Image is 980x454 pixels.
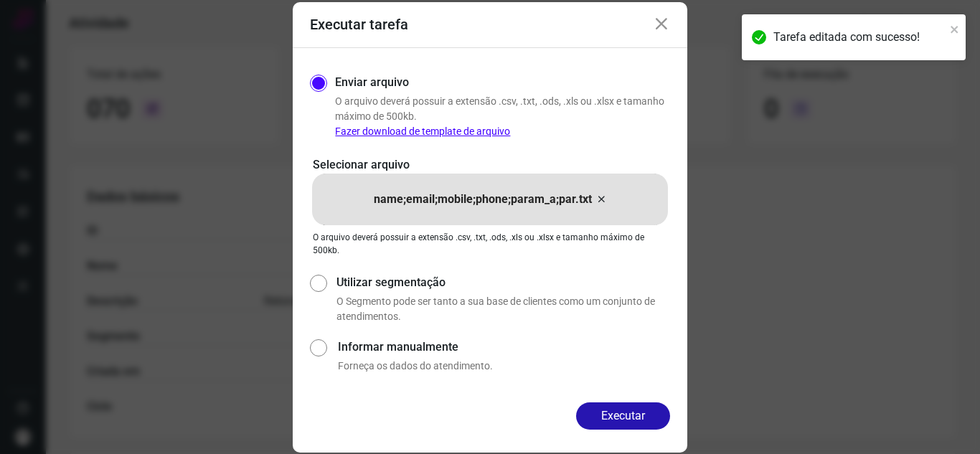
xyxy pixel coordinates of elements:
p: Forneça os dados do atendimento. [338,359,670,374]
button: Executar [576,402,670,430]
p: O arquivo deverá possuir a extensão .csv, .txt, .ods, .xls ou .xlsx e tamanho máximo de 500kb. [335,94,670,139]
h3: Executar tarefa [310,16,408,33]
p: Selecionar arquivo [313,156,667,174]
label: Informar manualmente [338,339,670,356]
label: Utilizar segmentação [336,274,670,291]
a: Fazer download de template de arquivo [335,126,510,137]
button: close [950,20,960,37]
p: O Segmento pode ser tanto a sua base de clientes como um conjunto de atendimentos. [336,294,670,324]
p: O arquivo deverá possuir a extensão .csv, .txt, .ods, .xls ou .xlsx e tamanho máximo de 500kb. [313,231,667,257]
label: Enviar arquivo [335,74,409,91]
div: Tarefa editada com sucesso! [773,29,946,46]
p: name;email;mobile;phone;param_a;par.txt [374,191,592,208]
